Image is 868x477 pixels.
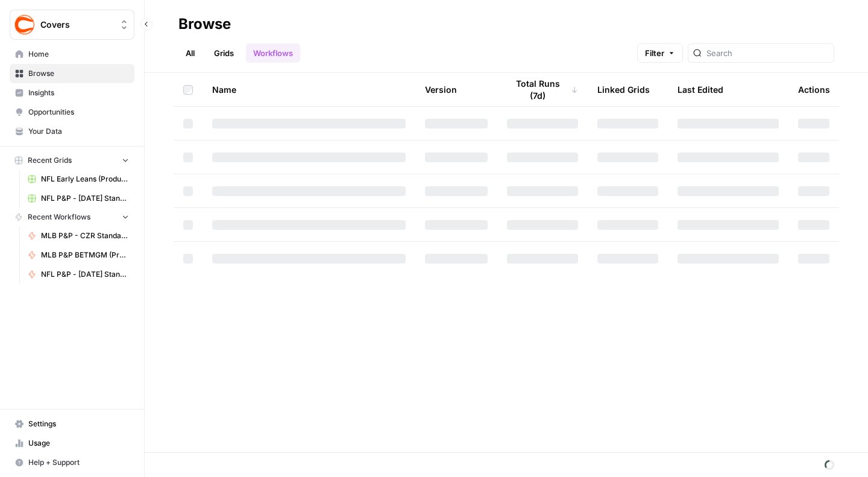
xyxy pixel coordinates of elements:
[28,419,129,429] span: Settings
[207,43,241,63] a: Grids
[10,64,134,83] a: Browse
[28,107,129,118] span: Opportunities
[28,155,72,166] span: Recent Grids
[14,14,36,36] img: Covers Logo
[41,250,129,261] span: MLB P&P BETMGM (Production)
[22,245,134,265] a: MLB P&P BETMGM (Production)
[10,45,134,64] a: Home
[10,122,134,141] a: Your Data
[425,73,457,106] div: Version
[10,10,134,40] button: Workspace: Covers
[246,43,300,63] a: Workflows
[28,212,90,223] span: Recent Workflows
[706,47,829,59] input: Search
[10,83,134,103] a: Insights
[10,208,134,226] button: Recent Workflows
[178,14,231,34] div: Browse
[798,73,830,106] div: Actions
[22,226,134,245] a: MLB P&P - CZR Standard (Production)
[28,126,129,137] span: Your Data
[10,414,134,434] a: Settings
[10,103,134,122] a: Opportunities
[645,47,664,59] span: Filter
[212,73,406,106] div: Name
[10,434,134,453] a: Usage
[22,189,134,208] a: NFL P&P - [DATE] Standard (Production) Grid
[22,169,134,189] a: NFL Early Leans (Production) Grid
[678,73,723,106] div: Last Edited
[10,151,134,169] button: Recent Grids
[22,265,134,284] a: NFL P&P - [DATE] Standard (Production)
[41,230,129,241] span: MLB P&P - CZR Standard (Production)
[41,269,129,280] span: NFL P&P - [DATE] Standard (Production)
[28,438,129,449] span: Usage
[597,73,650,106] div: Linked Grids
[507,73,578,106] div: Total Runs (7d)
[637,43,683,63] button: Filter
[40,19,113,31] span: Covers
[28,68,129,79] span: Browse
[28,49,129,60] span: Home
[41,193,129,204] span: NFL P&P - [DATE] Standard (Production) Grid
[41,174,129,185] span: NFL Early Leans (Production) Grid
[28,87,129,98] span: Insights
[28,457,129,468] span: Help + Support
[10,453,134,472] button: Help + Support
[178,43,202,63] a: All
